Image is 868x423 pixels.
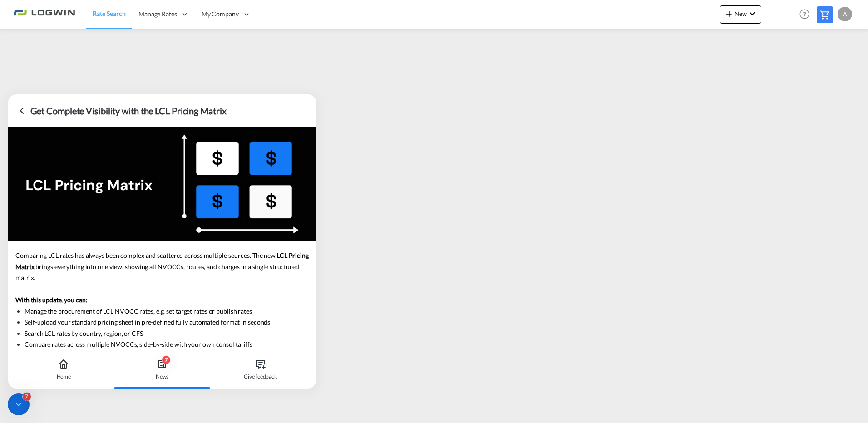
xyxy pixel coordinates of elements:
[838,7,852,21] div: A
[797,6,817,23] div: Help
[720,5,761,24] button: icon-plus 400-fgNewicon-chevron-down
[747,8,758,19] md-icon: icon-chevron-down
[797,6,812,22] span: Help
[138,10,177,19] span: Manage Rates
[14,4,75,25] img: 2761ae10d95411efa20a1f5e0282d2d7.png
[93,10,126,17] span: Rate Search
[724,10,758,17] span: New
[724,8,735,19] md-icon: icon-plus 400-fg
[202,10,239,19] span: My Company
